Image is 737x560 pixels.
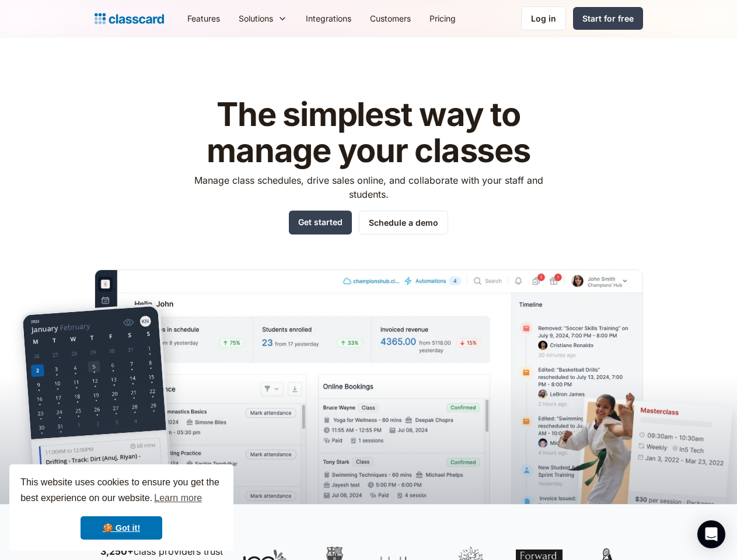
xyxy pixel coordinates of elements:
a: dismiss cookie message [81,516,162,540]
a: Pricing [420,5,465,32]
div: Start for free [582,12,634,24]
a: Features [178,5,229,32]
a: Start for free [573,7,643,30]
a: Schedule a demo [359,211,448,235]
a: Integrations [296,5,361,32]
a: learn more about cookies [152,489,204,507]
h1: The simplest way to manage your classes [183,97,554,169]
strong: 3,250+ [100,545,134,557]
div: cookieconsent [9,464,233,551]
a: Get started [289,211,352,235]
a: Log in [521,6,566,30]
a: Customers [361,5,420,32]
div: Log in [531,12,556,24]
a: home [95,10,164,27]
div: Solutions [229,5,296,32]
div: Solutions [239,12,273,24]
p: Manage class schedules, drive sales online, and collaborate with your staff and students. [183,173,554,201]
div: Open Intercom Messenger [697,520,725,548]
span: This website uses cookies to ensure you get the best experience on our website. [20,475,222,507]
